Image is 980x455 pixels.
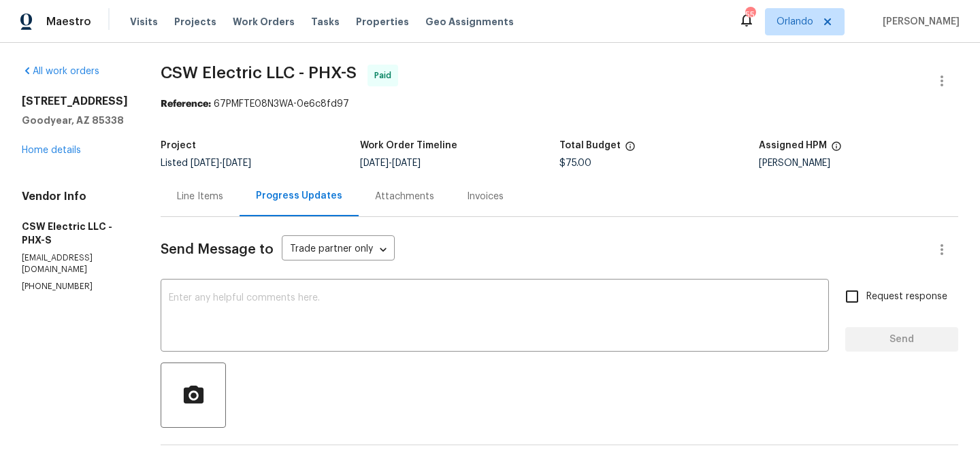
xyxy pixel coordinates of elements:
span: CSW Electric LLC - PHX-S [161,65,357,81]
div: Attachments [375,190,434,203]
a: Home details [22,146,81,155]
h5: Total Budget [559,141,621,150]
span: [PERSON_NAME] [877,15,960,29]
h5: Project [161,141,196,150]
div: Progress Updates [256,189,342,203]
span: - [360,158,421,168]
span: [DATE] [392,158,421,168]
h2: [STREET_ADDRESS] [22,95,128,108]
p: [EMAIL_ADDRESS][DOMAIN_NAME] [22,252,128,275]
span: Properties [356,15,409,29]
div: Trade partner only [282,239,395,261]
span: Tasks [311,17,340,27]
span: [DATE] [191,158,219,168]
a: All work orders [22,67,99,76]
h5: Assigned HPM [759,141,827,150]
span: $75.00 [559,158,591,168]
b: Reference: [161,99,211,109]
h5: Goodyear, AZ 85338 [22,114,128,127]
div: [PERSON_NAME] [759,158,958,168]
p: [PHONE_NUMBER] [22,281,128,292]
h5: Work Order Timeline [360,141,457,150]
span: Orlando [777,15,813,29]
h4: Vendor Info [22,190,128,203]
h5: CSW Electric LLC - PHX-S [22,220,128,247]
span: The total cost of line items that have been proposed by Opendoor. This sum includes line items th... [625,141,636,158]
span: Visits [130,15,158,29]
span: Maestro [46,15,91,29]
div: 67PMFTE08N3WA-0e6c8fd97 [161,97,958,111]
span: [DATE] [360,158,389,168]
span: Listed [161,158,251,168]
span: Work Orders [233,15,295,29]
span: Send Message to [161,243,274,256]
span: Request response [866,290,947,304]
span: Paid [374,69,397,82]
div: 55 [745,8,755,22]
span: Projects [174,15,216,29]
div: Invoices [467,190,504,203]
span: - [191,158,251,168]
span: The hpm assigned to this work order. [831,141,842,158]
div: Line Items [177,190,223,203]
span: Geo Assignments [425,15,514,29]
span: [DATE] [223,158,251,168]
